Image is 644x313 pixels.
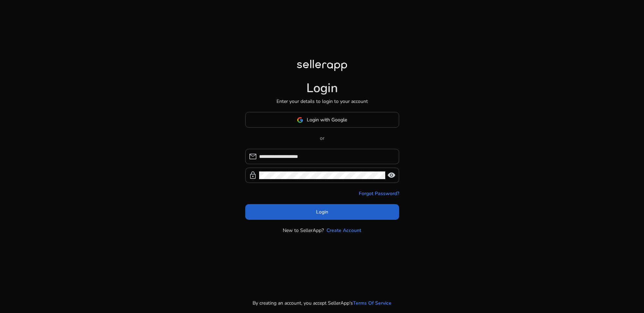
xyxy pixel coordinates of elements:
button: Login with Google [245,112,399,128]
span: lock [249,171,257,179]
span: mail [249,152,257,161]
p: or [245,135,399,142]
a: Create Account [327,227,361,234]
span: visibility [387,171,396,179]
span: Login with Google [307,116,347,123]
h1: Login [306,81,338,96]
button: Login [245,204,399,220]
span: Login [316,208,328,216]
p: Enter your details to login to your account [276,98,368,105]
img: google-logo.svg [297,117,303,123]
a: Terms Of Service [353,299,391,307]
p: New to SellerApp? [283,227,324,234]
a: Forgot Password? [359,190,399,197]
